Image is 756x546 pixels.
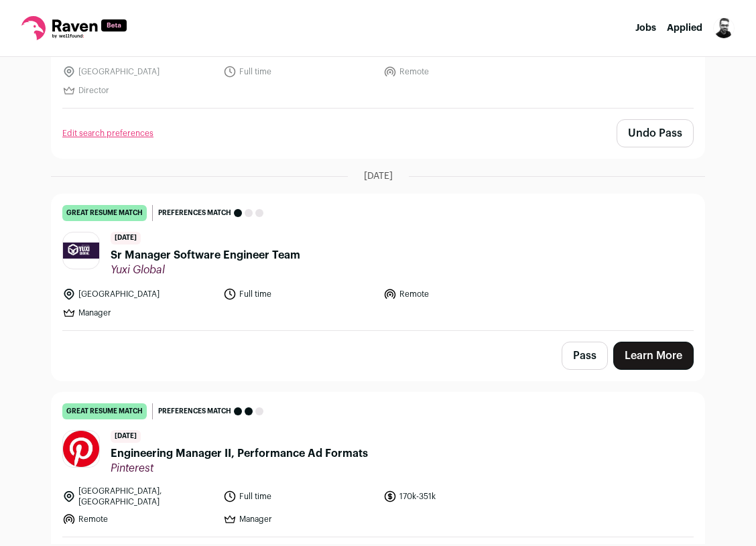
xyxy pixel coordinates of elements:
button: Undo Pass [617,119,694,147]
li: Full time [223,287,376,301]
li: Manager [62,306,215,320]
span: [DATE] [111,232,141,245]
span: Preferences match [158,405,231,418]
li: [GEOGRAPHIC_DATA] [62,65,215,78]
img: 539423-medium_jpg [713,17,735,39]
li: [GEOGRAPHIC_DATA], [GEOGRAPHIC_DATA] [62,486,215,507]
a: Learn More [613,342,694,370]
li: Director [62,84,215,97]
a: Applied [667,23,702,33]
li: Remote [62,513,215,526]
li: Remote [383,65,536,78]
li: Remote [383,287,536,301]
span: Pinterest [111,462,368,475]
button: Pass [562,342,608,370]
a: Jobs [635,23,656,33]
button: Open dropdown [713,17,735,39]
img: e56e2fca2fd10c47413caba720555eb407866dce27671369e47ffc29eece9aef.jpg [63,431,99,467]
span: Yuxi Global [111,263,300,277]
span: Engineering Manager II, Performance Ad Formats [111,446,368,462]
li: 170k-351k [383,486,536,507]
span: Preferences match [158,206,231,220]
li: [GEOGRAPHIC_DATA] [62,287,215,301]
a: great resume match Preferences match [DATE] Sr Manager Software Engineer Team Yuxi Global [GEOGRA... [52,194,704,330]
span: [DATE] [111,430,141,443]
span: [DATE] [364,169,393,183]
a: Edit search preferences [62,128,153,139]
div: great resume match [62,205,147,221]
a: great resume match Preferences match [DATE] Engineering Manager II, Performance Ad Formats Pinter... [52,393,704,537]
li: Full time [223,65,376,78]
div: great resume match [62,403,147,419]
img: ca441395032a23c978f623da5a88bb0fe468505c8e72213626d00c156d3c96e7.jpg [63,243,99,259]
span: Sr Manager Software Engineer Team [111,247,300,263]
li: Full time [223,486,376,507]
li: Manager [223,513,376,526]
